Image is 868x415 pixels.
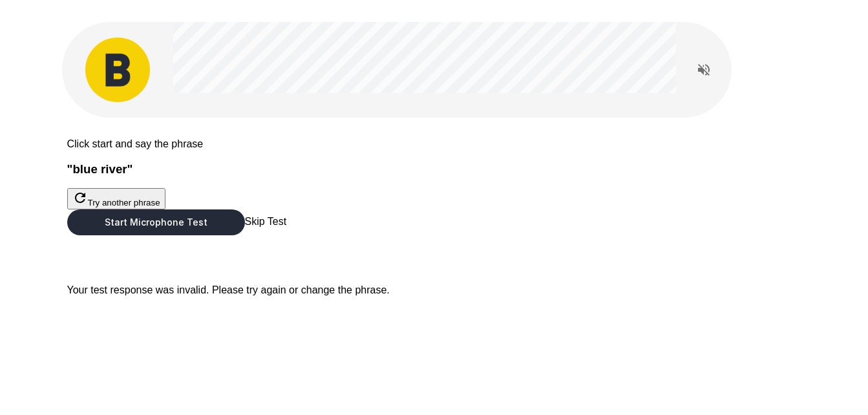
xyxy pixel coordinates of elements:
button: Try another phrase [67,188,165,209]
span: Skip Test [245,217,287,228]
img: bal_avatar.png [85,37,150,102]
h3: " blue river " [67,162,801,176]
p: Click start and say the phrase [67,138,801,150]
button: Read questions aloud [691,57,717,83]
p: Your test response was invalid. Please try again or change the phrase. [67,284,801,296]
button: Start Microphone Test [67,209,245,235]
